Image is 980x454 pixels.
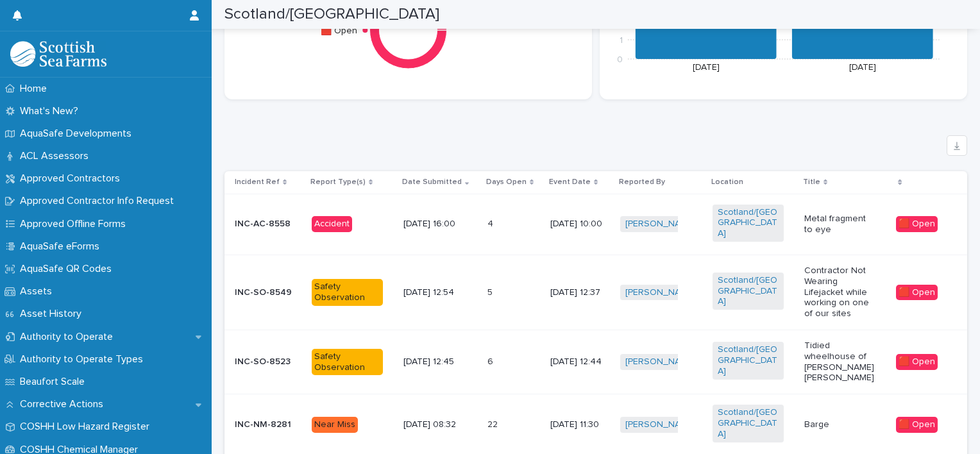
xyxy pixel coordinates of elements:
div: 🟥 Open [896,285,938,301]
p: [DATE] 12:54 [403,287,475,298]
a: [PERSON_NAME] [625,219,695,230]
p: [DATE] 11:30 [550,419,610,430]
p: Tidied wheelhouse of [PERSON_NAME] [PERSON_NAME] [804,340,875,383]
p: Asset History [15,308,92,320]
text: 🟥 Open [321,25,357,36]
p: [DATE] 08:32 [403,419,475,430]
text: [DATE] [693,63,720,72]
p: Title [803,175,820,189]
p: Event Date [549,175,591,189]
tr: INC-SO-8523Safety Observation[DATE] 12:4566 [DATE] 12:44[PERSON_NAME] Grounds Scotland/[GEOGRAPHI... [224,330,967,394]
p: Report Type(s) [310,175,366,189]
p: AquaSafe QR Codes [15,263,122,275]
p: Contractor Not Wearing Lifejacket while working on one of our sites [804,265,875,319]
a: Scotland/[GEOGRAPHIC_DATA] [718,207,779,239]
div: Accident [312,216,352,232]
p: [DATE] 12:37 [550,287,610,298]
div: Safety Observation [312,279,383,306]
p: Assets [15,285,62,298]
a: [PERSON_NAME] [625,287,695,298]
div: 🟥 Open [896,354,938,370]
a: Scotland/[GEOGRAPHIC_DATA] [718,344,779,376]
p: 4 [487,216,496,230]
p: Approved Contractors [15,172,130,185]
p: Incident Ref [235,175,280,189]
p: Days Open [486,175,527,189]
p: AquaSafe eForms [15,240,110,253]
tr: INC-AC-8558Accident[DATE] 16:0044 [DATE] 10:00[PERSON_NAME] Scotland/[GEOGRAPHIC_DATA] Metal frag... [224,194,967,255]
div: Near Miss [312,417,358,433]
p: INC-SO-8549 [235,287,301,298]
p: INC-SO-8523 [235,357,301,367]
div: 🟥 Open [896,216,938,232]
a: [PERSON_NAME] [625,419,695,430]
p: [DATE] 10:00 [550,219,610,230]
p: [DATE] 12:44 [550,357,610,367]
div: Safety Observation [312,349,383,376]
p: INC-AC-8558 [235,219,301,230]
img: bPIBxiqnSb2ggTQWdOVV [10,41,106,67]
p: Beaufort Scale [15,376,95,388]
p: Approved Offline Forms [15,218,136,230]
tspan: 1 [620,36,623,45]
p: What's New? [15,105,89,117]
p: AquaSafe Developments [15,128,142,140]
h2: Scotland/[GEOGRAPHIC_DATA] [224,5,439,24]
p: Approved Contractor Info Request [15,195,184,207]
text: [DATE] [849,63,876,72]
p: Date Submitted [402,175,462,189]
p: COSHH Low Hazard Register [15,421,160,433]
div: 🟥 Open [896,417,938,433]
tspan: 0 [617,55,623,64]
p: Authority to Operate [15,331,123,343]
p: 6 [487,354,496,367]
a: [PERSON_NAME] Grounds [625,357,733,367]
tr: INC-SO-8549Safety Observation[DATE] 12:5455 [DATE] 12:37[PERSON_NAME] Scotland/[GEOGRAPHIC_DATA] ... [224,255,967,330]
p: ACL Assessors [15,150,99,162]
p: [DATE] 12:45 [403,357,475,367]
p: Metal fragment to eye [804,214,875,235]
a: Scotland/[GEOGRAPHIC_DATA] [718,407,779,439]
p: Corrective Actions [15,398,114,410]
p: [DATE] 16:00 [403,219,475,230]
a: Scotland/[GEOGRAPHIC_DATA] [718,275,779,307]
p: 22 [487,417,500,430]
p: Authority to Operate Types [15,353,153,366]
p: 5 [487,285,495,298]
p: Home [15,83,57,95]
p: INC-NM-8281 [235,419,301,430]
p: Reported By [619,175,665,189]
p: Location [711,175,743,189]
p: Barge [804,419,875,430]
